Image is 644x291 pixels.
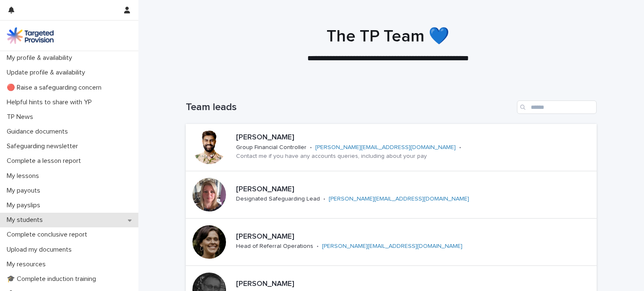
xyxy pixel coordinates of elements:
[236,185,527,194] p: [PERSON_NAME]
[3,216,49,224] p: My students
[236,144,306,151] p: Group Financial Controller
[459,144,461,151] p: •
[3,201,47,209] p: My payslips
[236,280,537,289] p: [PERSON_NAME]
[236,196,320,203] p: Designated Safeguarding Lead
[186,219,597,266] a: [PERSON_NAME]Head of Referral Operations•[PERSON_NAME][EMAIL_ADDRESS][DOMAIN_NAME]
[517,100,597,114] input: Search
[186,101,514,113] h1: Team leads
[3,84,108,92] p: 🔴 Raise a safeguarding concern
[236,232,521,242] p: [PERSON_NAME]
[3,128,75,136] p: Guidance documents
[310,144,312,151] p: •
[3,113,40,121] p: TP News
[3,231,94,239] p: Complete conclusive report
[323,196,325,203] p: •
[7,27,54,44] img: M5nRWzHhSzIhMunXDL62
[3,275,103,283] p: 🎓 Complete induction training
[3,54,79,62] p: My profile & availability
[236,133,593,142] p: [PERSON_NAME]
[329,196,469,202] a: [PERSON_NAME][EMAIL_ADDRESS][DOMAIN_NAME]
[3,187,47,195] p: My payouts
[3,172,46,180] p: My lessons
[182,26,593,46] h1: The TP Team 💙
[322,243,462,249] a: [PERSON_NAME][EMAIL_ADDRESS][DOMAIN_NAME]
[236,153,427,160] p: Contact me if you have any accounts queries, including about your pay
[315,144,456,150] a: [PERSON_NAME][EMAIL_ADDRESS][DOMAIN_NAME]
[3,69,92,77] p: Update profile & availability
[3,246,78,254] p: Upload my documents
[317,243,319,250] p: •
[3,142,85,150] p: Safeguarding newsletter
[186,124,597,171] a: [PERSON_NAME]Group Financial Controller•[PERSON_NAME][EMAIL_ADDRESS][DOMAIN_NAME]•Contact me if y...
[3,98,99,106] p: Helpful hints to share with YP
[3,260,52,268] p: My resources
[236,243,313,250] p: Head of Referral Operations
[3,157,88,165] p: Complete a lesson report
[186,171,597,219] a: [PERSON_NAME]Designated Safeguarding Lead•[PERSON_NAME][EMAIL_ADDRESS][DOMAIN_NAME]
